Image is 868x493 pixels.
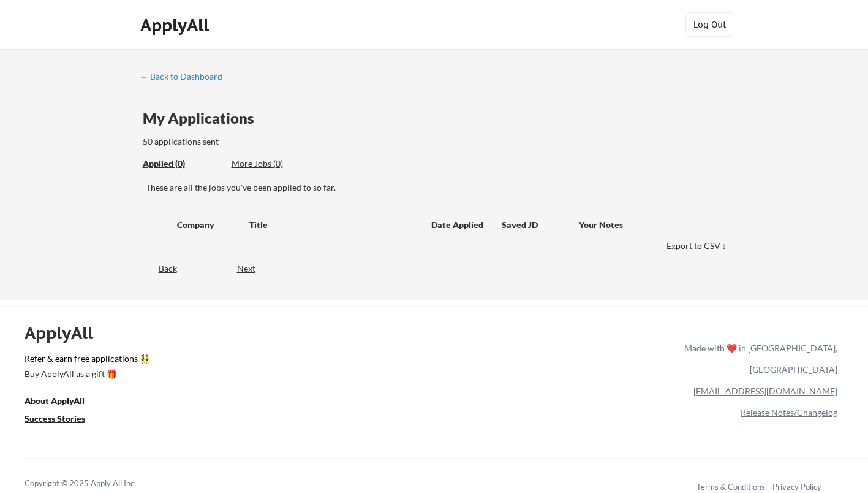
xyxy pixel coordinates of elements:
a: Success Stories [25,412,102,427]
div: These are job applications we think you'd be a good fit for, but couldn't apply you to automatica... [232,158,322,170]
div: More Jobs (0) [232,158,322,170]
div: These are all the jobs you've been applied to so far. [146,182,730,194]
a: Privacy Policy [772,482,821,492]
div: Back [140,262,177,275]
div: Applied (0) [143,158,222,170]
a: [EMAIL_ADDRESS][DOMAIN_NAME] [693,386,837,396]
div: ← Back to Dashboard [140,72,232,81]
u: About ApplyAll [25,396,85,406]
div: Made with ❤️ in [GEOGRAPHIC_DATA], [GEOGRAPHIC_DATA] [679,337,837,380]
u: Success Stories [25,413,85,424]
div: Title [249,219,420,231]
div: ApplyAll [140,15,213,36]
div: Company [177,219,238,231]
div: 50 applications sent [143,136,380,148]
a: ← Back to Dashboard [140,72,232,84]
div: Export to CSV ↓ [666,240,730,252]
div: These are all the jobs you've been applied to so far. [143,158,222,170]
div: Saved JD [502,213,579,235]
div: ApplyAll [25,323,107,343]
a: About ApplyAll [25,394,102,410]
a: Terms & Conditions [696,482,765,492]
a: Release Notes/Changelog [741,407,837,418]
div: Buy ApplyAll as a gift 🎁 [25,370,147,378]
a: Buy ApplyAll as a gift 🎁 [25,367,147,383]
div: Next [237,262,270,275]
button: Log Out [685,12,734,37]
a: Refer & earn free applications 👯‍♀️ [25,354,428,367]
div: My Applications [143,111,264,126]
div: Date Applied [431,219,485,231]
div: Copyright © 2025 Apply All Inc [25,478,165,490]
div: Your Notes [579,219,719,231]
